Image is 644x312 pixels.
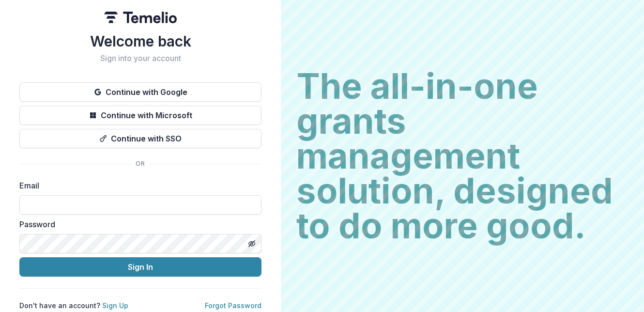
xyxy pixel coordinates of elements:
[19,106,261,125] button: Continue with Microsoft
[19,54,261,63] h2: Sign into your account
[19,129,261,148] button: Continue with SSO
[19,180,256,191] label: Email
[19,82,261,102] button: Continue with Google
[19,218,256,230] label: Password
[19,300,128,311] p: Don't have an account?
[102,301,128,310] a: Sign Up
[19,257,261,277] button: Sign In
[205,301,261,310] a: Forgot Password
[104,12,177,23] img: Temelio
[244,236,260,251] button: Toggle password visibility
[19,32,261,50] h1: Welcome back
